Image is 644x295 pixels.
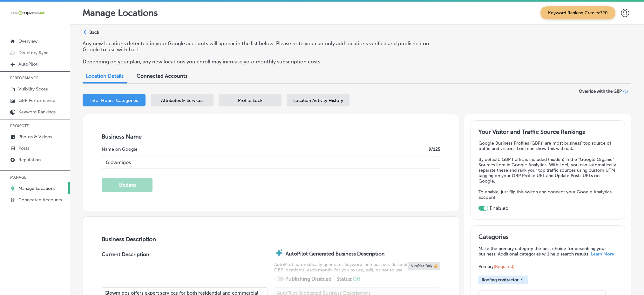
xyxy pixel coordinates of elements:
button: X [519,277,525,282]
span: Info, Hours, Categories [90,98,138,103]
span: Location Activity History [293,98,343,103]
p: To enable, just flip this switch and connect your Google Analytics account. [478,189,617,200]
a: Learn More [591,251,614,257]
p: Connected Accounts [18,197,62,203]
span: Profile Lock [238,98,262,103]
button: Update [102,178,153,192]
p: AutoPilot [18,61,37,67]
p: Reputation [18,157,41,162]
h3: Business Description [102,236,440,243]
p: Depending on your plan, any new locations you enroll may increase your monthly subscription costs. [83,59,439,65]
p: Google Business Profiles (GBPs) are most business' top source of traffic and visitors. Locl can s... [478,140,617,151]
h3: Categories [478,233,617,243]
input: Enter Location Name [102,156,440,169]
img: 660ab0bf-5cc7-4cb8-ba1c-48b5ae0f18e60NCTV_CLogo_TV_Black_-500x88.png [10,10,45,16]
h3: Your Visitor and Traffic Source Rankings [478,128,617,135]
label: 9 /125 [429,147,440,152]
h3: Business Name [102,133,440,140]
p: Photos & Videos [18,134,52,140]
img: autopilot-icon [274,248,284,258]
span: Location Details [86,73,124,79]
span: Override with the GBP [579,89,622,94]
span: Attributes & Services [161,98,203,103]
p: Back [89,30,99,35]
span: Connected Accounts [137,73,187,79]
span: Roofing contractor [482,277,519,282]
p: Keyword Rankings [18,109,56,115]
p: Make the primary category the best choice for describing your business. Additional categories wil... [478,246,617,257]
p: Any new locations detected in your Google accounts will appear in the list below. Please note you... [83,40,439,53]
strong: AutoPilot Generated Business Description [286,251,385,257]
label: Current Description [102,251,149,287]
p: Directory Sync [18,50,49,55]
span: (Required) [494,264,514,269]
span: Primary [478,264,514,269]
label: Name on Google [102,147,138,152]
p: Visibility Score [18,86,48,92]
label: Enabled [490,205,509,211]
p: Overview [18,39,37,44]
p: By default, GBP traffic is included (hidden) in the "Google Organic" Sources item in Google Analy... [478,157,617,184]
p: Manage Locations [83,8,158,18]
p: Manage Locations [18,186,55,191]
p: GBP Performance [18,98,55,103]
span: Keyword Ranking Credits: 720 [540,6,615,19]
p: Posts [18,146,29,151]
